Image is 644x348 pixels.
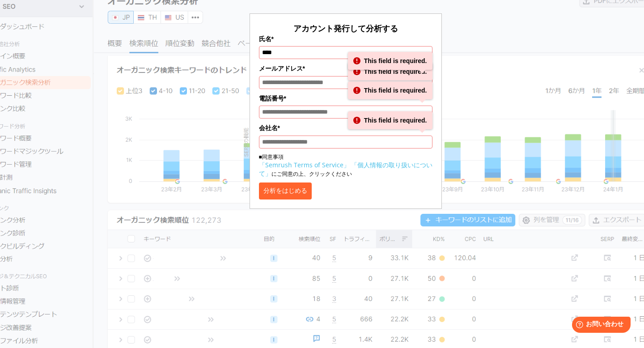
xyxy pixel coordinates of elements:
[348,52,432,70] div: This field is required.
[259,153,432,178] p: ■同意事項 にご同意の上、クリックください
[259,182,312,199] button: 分析をはじめる
[259,64,432,73] label: メールアドレス*
[564,313,634,338] iframe: Help widget launcher
[259,93,432,103] label: 電話番号*
[259,161,432,178] a: 「個人情報の取り扱いについて」
[348,63,432,81] div: This field is required.
[348,81,432,99] div: This field is required.
[259,161,350,169] a: 「Semrush Terms of Service」
[348,111,432,129] div: This field is required.
[293,23,398,34] span: アカウント発行して分析する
